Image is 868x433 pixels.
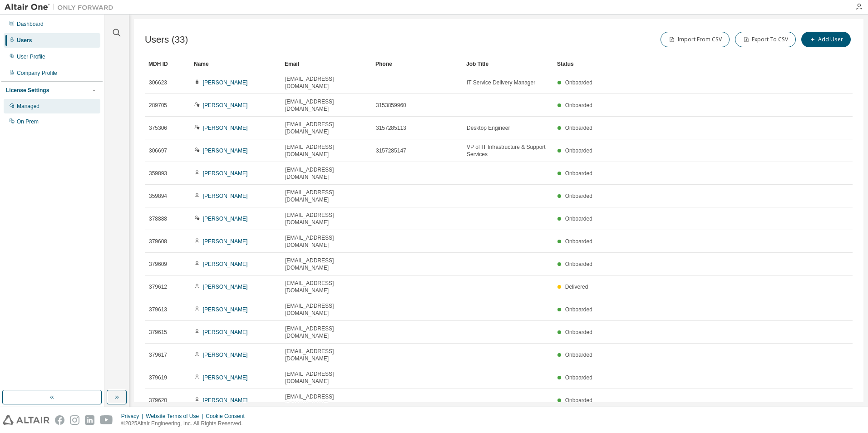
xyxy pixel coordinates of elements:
[285,280,368,294] span: [EMAIL_ADDRESS][DOMAIN_NAME]
[565,397,592,403] span: Onboarded
[203,397,248,403] a: [PERSON_NAME]
[285,325,368,340] span: [EMAIL_ADDRESS][DOMAIN_NAME]
[285,348,368,362] span: [EMAIL_ADDRESS][DOMAIN_NAME]
[203,374,248,381] a: [PERSON_NAME]
[467,143,549,158] span: VP of IT Infrastructure & Support Services
[285,370,368,385] span: [EMAIL_ADDRESS][DOMAIN_NAME]
[801,32,851,47] button: Add User
[149,329,167,336] span: 379615
[149,102,167,109] span: 289705
[285,143,368,158] span: [EMAIL_ADDRESS][DOMAIN_NAME]
[149,351,167,359] span: 379617
[5,3,118,12] img: Altair One
[285,121,368,135] span: [EMAIL_ADDRESS][DOMAIN_NAME]
[203,193,248,199] a: [PERSON_NAME]
[203,79,248,86] a: [PERSON_NAME]
[6,87,49,94] div: License Settings
[376,102,406,109] span: 3153859960
[149,283,167,290] span: 379612
[285,257,368,271] span: [EMAIL_ADDRESS][DOMAIN_NAME]
[203,125,248,131] a: [PERSON_NAME]
[285,57,368,71] div: Email
[146,413,206,420] div: Website Terms of Use
[203,148,248,154] a: [PERSON_NAME]
[149,147,167,154] span: 306697
[149,170,167,177] span: 359893
[55,415,64,425] img: facebook.svg
[376,147,406,154] span: 3157285147
[149,238,167,245] span: 379608
[121,413,146,420] div: Privacy
[194,57,277,71] div: Name
[203,284,248,290] a: [PERSON_NAME]
[565,170,592,177] span: Onboarded
[203,102,248,108] a: [PERSON_NAME]
[285,234,368,249] span: [EMAIL_ADDRESS][DOMAIN_NAME]
[565,238,592,245] span: Onboarded
[565,329,592,335] span: Onboarded
[285,189,368,203] span: [EMAIL_ADDRESS][DOMAIN_NAME]
[565,79,592,86] span: Onboarded
[148,57,187,71] div: MDH ID
[17,53,45,60] div: User Profile
[3,415,49,425] img: altair_logo.svg
[467,124,510,132] span: Desktop Engineer
[203,170,248,177] a: [PERSON_NAME]
[145,34,188,45] span: Users (33)
[285,75,368,90] span: [EMAIL_ADDRESS][DOMAIN_NAME]
[100,415,113,425] img: youtube.svg
[376,124,406,132] span: 3157285113
[203,238,248,245] a: [PERSON_NAME]
[466,57,550,71] div: Job Title
[149,306,167,313] span: 379613
[17,20,44,28] div: Dashboard
[149,397,167,404] span: 379620
[203,216,248,222] a: [PERSON_NAME]
[565,261,592,267] span: Onboarded
[565,306,592,313] span: Onboarded
[203,329,248,335] a: [PERSON_NAME]
[149,79,167,86] span: 306623
[565,148,592,154] span: Onboarded
[70,415,79,425] img: instagram.svg
[285,98,368,113] span: [EMAIL_ADDRESS][DOMAIN_NAME]
[565,284,588,290] span: Delivered
[565,352,592,358] span: Onboarded
[17,37,32,44] div: Users
[149,124,167,132] span: 375306
[565,125,592,131] span: Onboarded
[17,69,57,77] div: Company Profile
[203,352,248,358] a: [PERSON_NAME]
[149,374,167,381] span: 379619
[17,103,39,110] div: Managed
[467,79,535,86] span: IT Service Delivery Manager
[557,57,801,71] div: Status
[285,393,368,408] span: [EMAIL_ADDRESS][DOMAIN_NAME]
[375,57,459,71] div: Phone
[565,374,592,381] span: Onboarded
[661,32,730,47] button: Import From CSV
[565,102,592,108] span: Onboarded
[17,118,39,125] div: On Prem
[203,261,248,267] a: [PERSON_NAME]
[285,166,368,181] span: [EMAIL_ADDRESS][DOMAIN_NAME]
[121,420,250,428] p: © 2025 Altair Engineering, Inc. All Rights Reserved.
[203,306,248,313] a: [PERSON_NAME]
[206,413,250,420] div: Cookie Consent
[735,32,796,47] button: Export To CSV
[149,261,167,268] span: 379609
[149,192,167,200] span: 359894
[285,302,368,317] span: [EMAIL_ADDRESS][DOMAIN_NAME]
[85,415,94,425] img: linkedin.svg
[565,216,592,222] span: Onboarded
[149,215,167,222] span: 378888
[285,212,368,226] span: [EMAIL_ADDRESS][DOMAIN_NAME]
[565,193,592,199] span: Onboarded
